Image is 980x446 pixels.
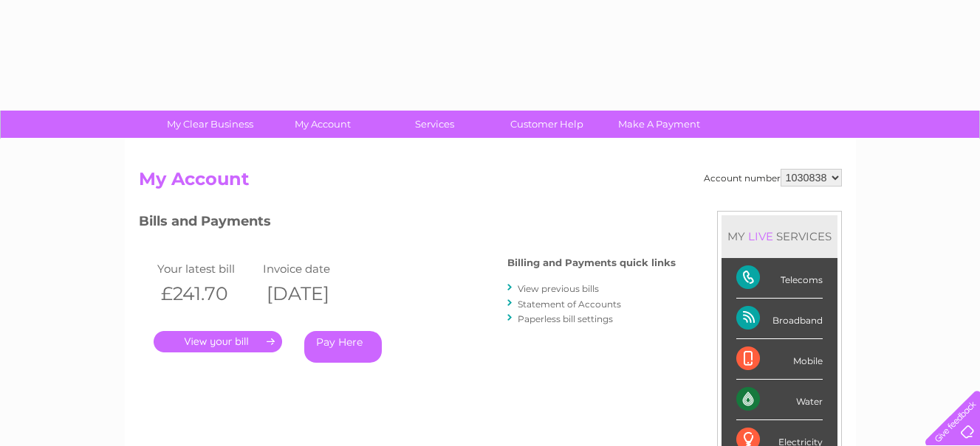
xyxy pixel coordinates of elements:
h3: Bills and Payments [139,211,676,237]
div: MY SERVICES [722,215,837,257]
a: . [154,331,282,352]
div: LIVE [745,229,776,243]
div: Water [736,380,823,420]
a: My Account [261,111,383,138]
h2: My Account [139,169,842,197]
th: £241.70 [154,279,260,309]
th: [DATE] [259,279,366,309]
a: Make A Payment [598,111,720,138]
div: Mobile [736,339,823,380]
div: Account number [704,169,842,187]
a: Statement of Accounts [518,299,621,310]
a: Services [374,111,496,138]
a: My Clear Business [149,111,271,138]
div: Telecoms [736,258,823,299]
td: Your latest bill [154,259,260,279]
a: Paperless bill settings [518,313,613,324]
td: Invoice date [259,259,366,279]
div: Broadband [736,299,823,339]
a: View previous bills [518,283,599,294]
a: Pay Here [304,331,382,363]
h4: Billing and Payments quick links [507,257,676,268]
a: Customer Help [486,111,608,138]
